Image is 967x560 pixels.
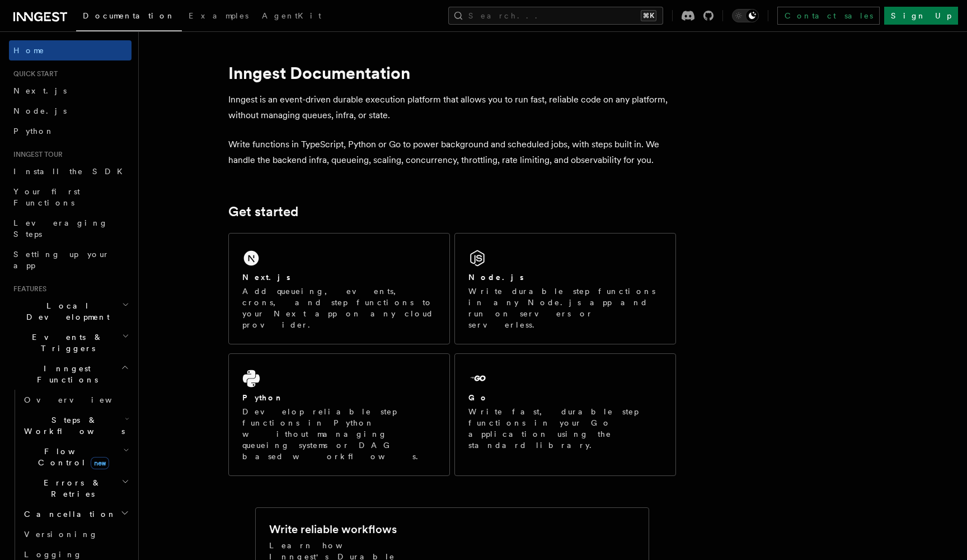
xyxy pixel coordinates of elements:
[20,390,132,410] a: Overview
[13,45,45,56] span: Home
[454,233,676,344] a: Node.jsWrite durable step functions in any Node.js app and run on servers or serverless.
[242,272,290,283] h2: Next.js
[13,127,54,136] span: Python
[182,3,255,30] a: Examples
[468,392,489,403] h2: Go
[20,414,125,437] span: Steps & Workflows
[20,477,121,500] span: Errors & Retries
[9,181,132,213] a: Your first Functions
[228,353,450,476] a: PythonDevelop reliable step functions in Python without managing queueing systems or DAG based wo...
[255,3,328,30] a: AgentKit
[9,40,132,60] a: Home
[13,187,80,207] span: Your first Functions
[9,358,132,390] button: Inngest Functions
[76,3,182,31] a: Documentation
[91,457,109,469] span: new
[269,521,397,537] h2: Write reliable workflows
[20,446,123,468] span: Flow Control
[20,441,132,473] button: Flow Controlnew
[454,353,676,476] a: GoWrite fast, durable step functions in your Go application using the standard library.
[24,395,139,404] span: Overview
[9,150,63,159] span: Inngest tour
[9,327,132,358] button: Events & Triggers
[9,296,132,327] button: Local Development
[468,272,524,283] h2: Node.js
[228,204,298,220] a: Get started
[9,101,132,121] a: Node.js
[732,9,759,22] button: Toggle dark mode
[13,167,129,176] span: Install the SDK
[242,392,284,403] h2: Python
[9,363,121,385] span: Inngest Functions
[9,244,132,276] a: Setting up your app
[777,7,880,25] a: Contact sales
[20,524,132,544] a: Versioning
[262,11,321,20] span: AgentKit
[242,406,436,462] p: Develop reliable step functions in Python without managing queueing systems or DAG based workflows.
[9,121,132,141] a: Python
[13,86,67,95] span: Next.js
[9,81,132,101] a: Next.js
[9,284,46,293] span: Features
[9,213,132,244] a: Leveraging Steps
[9,332,122,354] span: Events & Triggers
[9,161,132,181] a: Install the SDK
[20,473,132,504] button: Errors & Retries
[641,10,656,21] kbd: ⌘K
[228,63,676,83] h1: Inngest Documentation
[13,106,67,115] span: Node.js
[228,233,450,344] a: Next.jsAdd queueing, events, crons, and step functions to your Next app on any cloud provider.
[448,7,663,25] button: Search...⌘K
[9,69,58,78] span: Quick start
[20,410,132,441] button: Steps & Workflows
[20,508,116,520] span: Cancellation
[468,286,662,330] p: Write durable step functions in any Node.js app and run on servers or serverless.
[24,530,98,539] span: Versioning
[468,406,662,451] p: Write fast, durable step functions in your Go application using the standard library.
[189,11,248,20] span: Examples
[228,92,676,123] p: Inngest is an event-driven durable execution platform that allows you to run fast, reliable code ...
[13,218,108,239] span: Leveraging Steps
[242,286,436,330] p: Add queueing, events, crons, and step functions to your Next app on any cloud provider.
[83,11,175,20] span: Documentation
[13,250,110,270] span: Setting up your app
[228,137,676,168] p: Write functions in TypeScript, Python or Go to power background and scheduled jobs, with steps bu...
[884,7,958,25] a: Sign Up
[20,504,132,524] button: Cancellation
[9,300,122,323] span: Local Development
[24,550,82,559] span: Logging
